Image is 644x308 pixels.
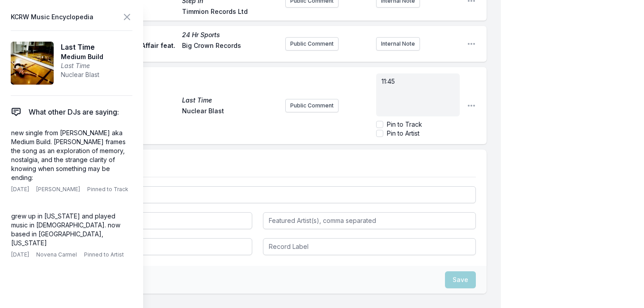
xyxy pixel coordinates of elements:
[29,107,119,117] span: What other DJs are saying:
[39,186,476,203] input: Track Title
[387,120,422,129] label: Pin to Track
[11,212,128,248] p: grew up in [US_STATE] and played music in [DEMOGRAPHIC_DATA]. now based in [GEOGRAPHIC_DATA], [US...
[285,37,339,51] button: Public Comment
[61,70,103,79] span: Nuclear Blast
[263,238,476,255] input: Record Label
[61,52,103,61] span: Medium Build
[376,37,420,51] button: Internal Note
[39,212,252,229] input: Artist
[182,41,278,59] span: Big Crown Records
[467,101,476,110] button: Open playlist item options
[11,42,54,85] img: Last Time
[285,99,339,112] button: Public Comment
[36,186,80,193] span: [PERSON_NAME]
[182,30,278,39] span: 24 Hr Sports
[39,238,252,255] input: Album Title
[11,128,128,182] p: new single from [PERSON_NAME] aka Medium Build. [PERSON_NAME] frames the song as an exploration o...
[36,251,77,258] span: Novena Carmel
[467,39,476,48] button: Open playlist item options
[263,212,476,229] input: Featured Artist(s), comma separated
[387,129,419,138] label: Pin to Artist
[11,11,93,23] span: KCRW Music Encyclopedia
[381,77,395,85] span: 11:45
[84,251,124,258] span: Pinned to Artist
[445,271,476,288] button: Save
[87,186,128,193] span: Pinned to Track
[11,251,29,258] span: [DATE]
[182,96,278,105] span: Last Time
[182,7,278,18] span: Timmion Records Ltd
[61,61,103,70] span: Last Time
[11,186,29,193] span: [DATE]
[61,42,103,52] span: Last Time
[182,107,278,117] span: Nuclear Blast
